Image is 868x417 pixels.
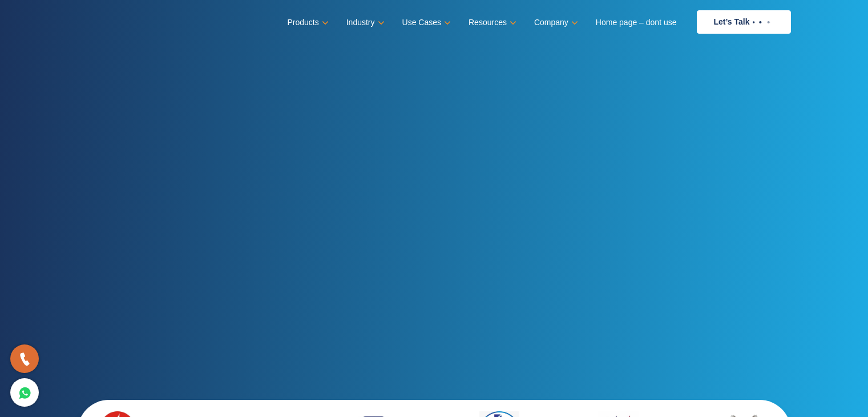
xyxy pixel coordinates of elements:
a: Use Cases [402,14,449,31]
a: Products [287,14,326,31]
a: Industry [346,14,382,31]
a: Let’s Talk [697,10,791,34]
a: Company [534,14,576,31]
a: Home page – dont use [596,14,677,31]
a: Resources [469,14,514,31]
